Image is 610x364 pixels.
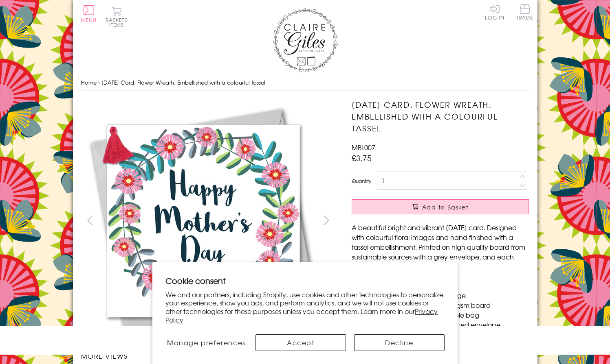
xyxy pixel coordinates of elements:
span: Menu [81,16,97,24]
span: £3.75 [352,152,372,163]
label: Quantity [352,177,371,185]
button: Manage preferences [165,334,247,351]
button: Add to Basket [352,199,529,214]
a: Trade [516,4,533,22]
button: Menu [81,5,97,22]
button: Basket0 items [106,7,128,27]
button: Accept [255,334,346,351]
h2: Cookie consent [165,275,445,286]
button: prev [81,211,99,229]
span: Add to Basket [422,203,469,211]
span: MBL007 [352,142,375,152]
nav: breadcrumbs [81,74,529,91]
a: Log In [485,4,504,20]
h3: More views [81,351,336,361]
span: › [98,78,100,86]
p: A beautiful bright and vibrant [DATE] card. Designed with colourful floral images and hand finish... [352,222,529,271]
p: We and our partners, including Shopify, use cookies and other technologies to personalize your ex... [165,290,445,324]
span: 0 items [109,16,128,28]
button: Decline [354,334,445,351]
img: Claire Giles Greetings Cards [273,8,338,72]
span: [DATE] Card, Flower Wreath, Embellished with a colourful tassel [101,78,265,86]
span: Trade [516,4,533,20]
h1: [DATE] Card, Flower Wreath, Embellished with a colourful tassel [352,99,529,134]
button: next [317,211,335,229]
img: Mother's Day Card, Flower Wreath, Embellished with a colourful tassel [335,99,580,342]
a: Privacy Policy [165,306,438,325]
a: Home [81,78,97,86]
span: Manage preferences [167,338,246,347]
img: Mother's Day Card, Flower Wreath, Embellished with a colourful tassel [81,99,325,343]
